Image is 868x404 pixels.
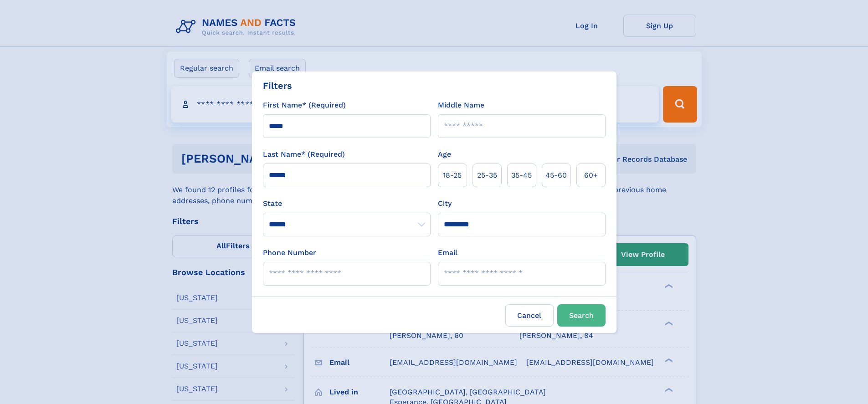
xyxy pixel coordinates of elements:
label: State [263,198,431,209]
label: Cancel [505,304,554,327]
span: 35‑45 [511,170,532,181]
label: Email [438,247,457,258]
label: First Name* (Required) [263,100,346,111]
span: 45‑60 [545,170,567,181]
div: Filters [263,79,292,92]
label: Age [438,149,451,160]
label: City [438,198,452,209]
span: 18‑25 [443,170,462,181]
span: 60+ [584,170,598,181]
button: Search [557,304,606,327]
label: Last Name* (Required) [263,149,345,160]
label: Phone Number [263,247,316,258]
span: 25‑35 [477,170,497,181]
label: Middle Name [438,100,484,111]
